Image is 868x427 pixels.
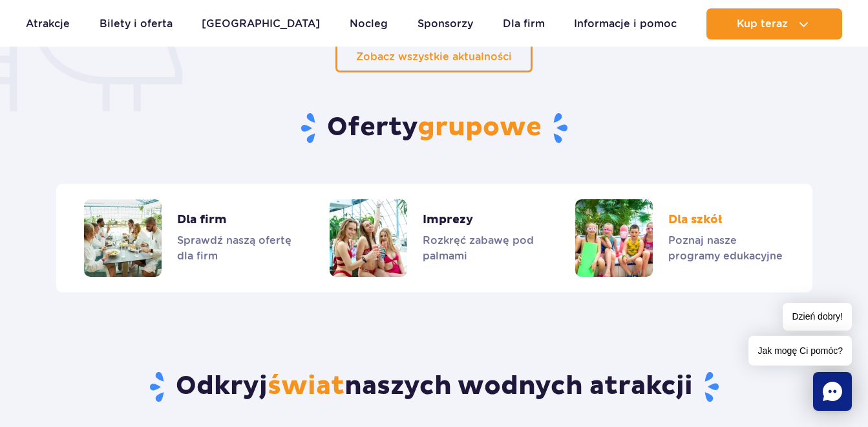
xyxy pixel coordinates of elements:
[10,111,858,145] h2: Oferty
[335,41,533,72] a: Zobacz wszystkie aktualności
[737,18,788,30] span: Kup teraz
[418,8,473,39] a: Sponsorzy
[56,370,812,404] h2: Odkryj naszych wodnych atrakcji
[268,370,344,402] span: świat
[84,199,292,277] a: Dla firm
[503,8,545,39] a: Dla firm
[783,303,852,331] span: Dzień dobry!
[100,8,173,39] a: Bilety i oferta
[748,336,852,366] span: Jak mogę Ci pomóc?
[575,199,783,277] a: Dla szkół
[202,8,320,39] a: [GEOGRAPHIC_DATA]
[330,199,538,277] a: Imprezy
[350,8,388,39] a: Nocleg
[26,8,70,39] a: Atrakcje
[418,111,542,144] span: grupowe
[574,8,677,39] a: Informacje i pomoc
[356,50,512,63] span: Zobacz wszystkie aktualności
[706,8,842,39] button: Kup teraz
[813,372,852,411] div: Chat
